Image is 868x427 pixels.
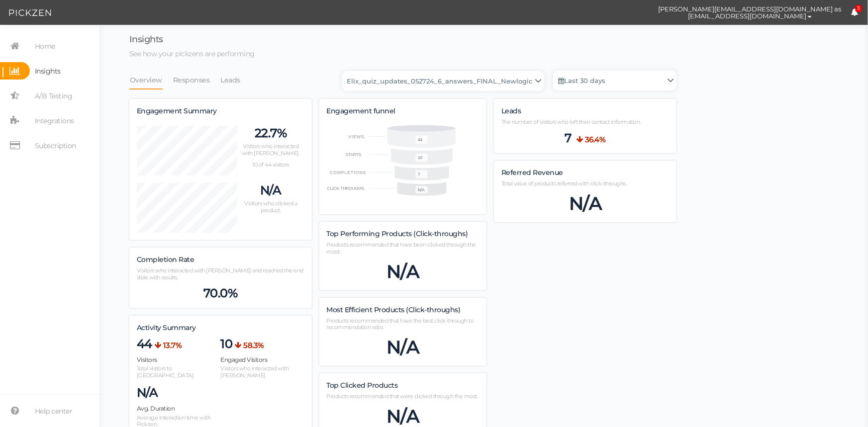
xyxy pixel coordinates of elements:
span: Home [35,38,55,54]
p: 22.7% [237,126,304,141]
span: Products recommended that have the best click-through to recommendation ratio. [327,317,474,331]
b: 36.4% [585,135,606,144]
span: Insights [35,63,61,79]
span: Visitors who interacted with [PERSON_NAME] and reached the end slide with results. [137,267,303,281]
span: 3 [856,5,863,12]
span: Top Clicked Products [327,381,398,390]
span: Insights [129,34,163,45]
text: 10 [418,156,423,161]
span: A/B Testing [35,88,73,104]
text: VIEWS [348,134,365,139]
text: 44 [418,137,423,142]
text: N/A [418,188,425,193]
p: 10 of 44 visitors [237,162,304,169]
span: N/A [137,385,158,400]
span: Help center [35,403,73,419]
span: 44 [137,337,152,351]
li: Responses [173,71,220,89]
span: See how your pickzens are performing [129,49,255,58]
span: 7 [565,131,572,146]
div: N/A [327,260,480,283]
a: Overview [129,71,163,89]
span: Activity Summary [137,323,196,332]
h4: Avg. Duration [137,405,220,412]
text: CLICK-THROUGHS [327,186,364,191]
b: 13.7% [163,341,182,350]
p: N/A [237,183,304,198]
a: Leads [220,71,241,89]
span: The number of visitors who left their contact information. [501,118,641,125]
span: Products recommended that were clicked through the most. [327,393,478,400]
span: Subscription [35,138,76,154]
text: 7 [418,172,420,177]
img: cd8312e7a6b0c0157f3589280924bf3e [632,4,649,21]
div: N/A [327,336,480,358]
button: [PERSON_NAME][EMAIL_ADDRESS][DOMAIN_NAME] as [EMAIL_ADDRESS][DOMAIN_NAME] [649,0,851,24]
li: Leads [220,71,251,89]
span: Completion Rate [137,255,194,264]
a: Last 30 days [553,71,676,90]
label: Leads [501,107,521,116]
span: Engagement funnel [327,106,396,115]
span: 10 [220,337,232,351]
span: Integrations [35,113,74,129]
span: [PERSON_NAME][EMAIL_ADDRESS][DOMAIN_NAME] as [659,5,842,12]
span: Products recommended that have been clicked through the most. [327,241,477,255]
span: Engagement Summary [137,106,217,115]
a: Responses [173,71,210,89]
span: Total value of products referred with click-throughs. [501,180,627,187]
span: 70.0% [203,286,238,301]
span: [EMAIL_ADDRESS][DOMAIN_NAME] [688,12,806,20]
span: Engaged Visitors [220,356,267,363]
span: Visitors who interacted with [PERSON_NAME]. [220,365,289,379]
div: N/A [501,192,669,215]
img: Pickzen logo [9,7,51,19]
b: 58.3% [243,341,264,350]
span: Most Efficient Products (Click-throughs) [327,305,461,314]
text: COMPLETIONS [330,170,367,175]
span: Visitors [137,356,157,363]
li: Overview [129,71,173,89]
span: Total visitors to [GEOGRAPHIC_DATA]. [137,365,194,379]
span: Visitors who interacted with [PERSON_NAME]. [242,143,300,157]
text: STARTS [345,152,361,157]
span: Visitors who clicked a product. [244,200,297,214]
span: Referred Revenue [501,168,563,177]
span: Top Performing Products (Click-throughs) [327,229,468,238]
